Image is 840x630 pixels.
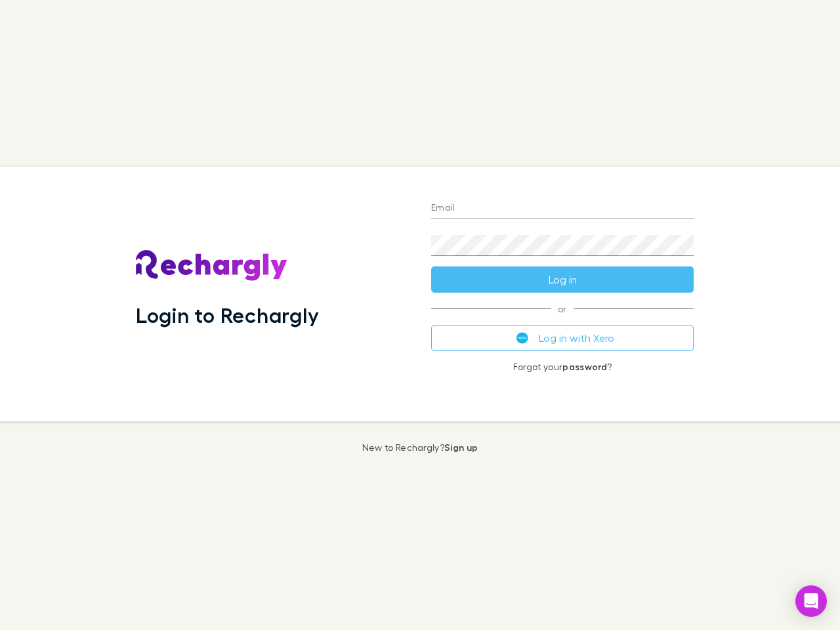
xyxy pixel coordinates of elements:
a: password [562,361,607,372]
h1: Login to Rechargly [136,303,319,327]
div: Open Intercom Messenger [795,585,827,617]
button: Log in with Xero [431,325,694,351]
a: Sign up [444,442,478,453]
button: Log in [431,266,694,293]
img: Rechargly's Logo [136,250,288,282]
img: Xero's logo [516,332,528,344]
p: Forgot your ? [431,362,694,372]
p: New to Rechargly? [362,442,478,453]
